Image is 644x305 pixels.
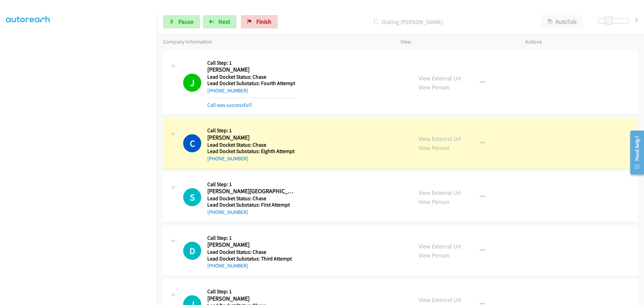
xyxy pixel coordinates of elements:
h5: Call Step: 1 [207,127,295,134]
h5: Call Step: 1 [207,181,295,188]
span: Next [218,18,230,25]
iframe: Resource Center [625,126,644,179]
p: Company Information [163,38,388,46]
h2: [PERSON_NAME] [207,66,295,74]
a: View Person [419,83,449,91]
h1: J [183,74,201,92]
h2: [PERSON_NAME] [207,241,295,249]
h5: Lead Docket Status: Chase [207,74,295,80]
a: View Person [419,251,449,259]
a: View External Url [419,242,461,250]
span: Finish [256,18,271,25]
a: [PHONE_NUMBER] [207,209,248,215]
a: View Person [419,198,449,206]
a: Pause [163,15,200,28]
h1: C [183,134,201,152]
h2: [PERSON_NAME][GEOGRAPHIC_DATA] [207,187,295,195]
h5: Lead Docket Substatus: First Attempt [207,202,295,208]
h5: Lead Docket Status: Chase [207,142,295,148]
h5: Lead Docket Status: Chase [207,195,295,202]
a: View External Url [419,135,461,143]
h5: Lead Docket Substatus: Third Attempt [207,255,295,262]
p: Actions [525,38,638,46]
a: [PHONE_NUMBER] [207,87,248,94]
h2: [PERSON_NAME] [207,295,295,303]
div: 5 [635,15,638,24]
a: View External Url [419,189,461,197]
button: Next [203,15,236,28]
div: The call is yet to be attempted [183,242,201,260]
h1: S [183,188,201,206]
a: Finish [241,15,278,28]
h1: D [183,242,201,260]
h5: Call Step: 1 [207,60,295,66]
h5: Call Step: 1 [207,235,295,241]
p: View [400,38,513,46]
a: View Person [419,144,449,152]
h2: [PERSON_NAME] [207,134,295,142]
span: Pause [178,18,194,25]
a: [PHONE_NUMBER] [207,155,248,162]
p: Dialing [PERSON_NAME] [287,17,529,26]
h5: Lead Docket Substatus: Eighth Attempt [207,148,295,155]
button: AutoTab [541,15,583,28]
div: The call is yet to be attempted [183,188,201,206]
h5: Lead Docket Substatus: Fourth Attempt [207,80,295,87]
a: [PHONE_NUMBER] [207,262,248,269]
a: Call was successful? [207,102,252,108]
h5: Call Step: 1 [207,288,295,295]
a: View External Url [419,74,461,82]
h5: Lead Docket Status: Chase [207,249,295,255]
a: View External Url [419,296,461,304]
